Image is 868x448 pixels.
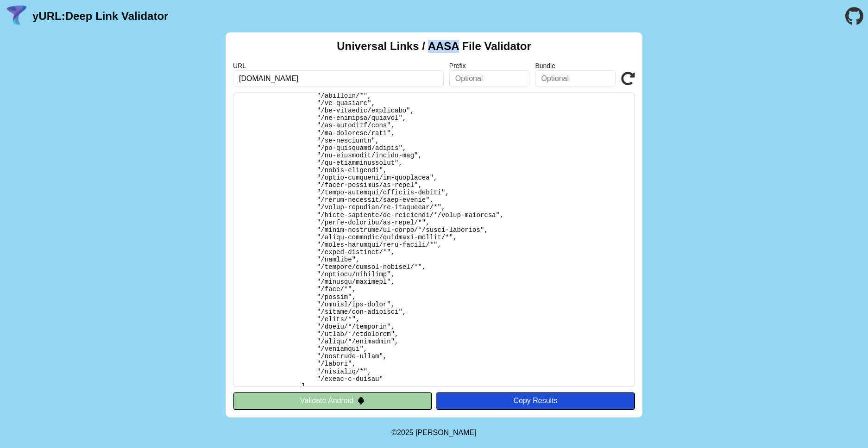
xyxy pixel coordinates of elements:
[233,70,444,87] input: Required
[535,70,616,87] input: Optional
[233,93,635,386] pre: Lorem ipsu do: sitam://consecteturadipi.el.se/.doei-tempo/incid-utl-etdo-magnaaliqua En Adminimv:...
[5,4,29,28] img: yURL Logo
[449,62,530,69] label: Prefix
[337,40,531,53] h2: Universal Links / AASA File Validator
[397,429,414,436] span: 2025
[391,417,476,448] footer: ©
[415,429,477,436] a: Michael Ibragimchayev's Personal Site
[233,392,432,410] button: Validate Android
[449,70,530,87] input: Optional
[440,397,630,405] div: Copy Results
[233,62,444,69] label: URL
[357,397,365,404] img: droidIcon.svg
[535,62,616,69] label: Bundle
[436,392,635,410] button: Copy Results
[32,10,168,23] a: yURL:Deep Link Validator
